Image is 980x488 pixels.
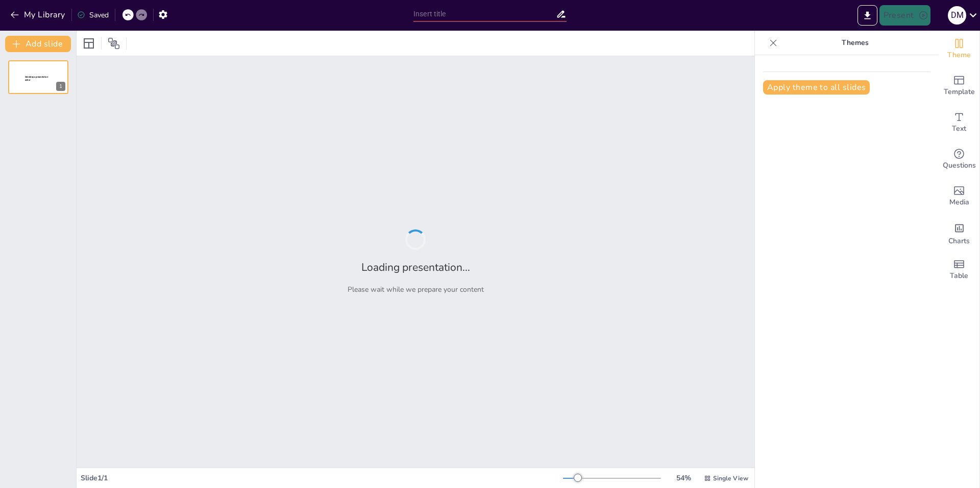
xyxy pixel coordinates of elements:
[939,104,979,141] div: Add text boxes
[8,60,68,94] div: Sendsteps presentation editor1
[944,86,975,98] span: Template
[361,260,470,274] h2: Loading presentation...
[763,80,870,95] button: Apply theme to all slides
[948,236,970,247] span: Charts
[948,6,966,25] div: D M
[671,473,696,483] div: 54 %
[939,178,979,215] div: Add images, graphics, shapes or video
[939,215,979,251] div: Add charts and graphs
[943,160,976,171] span: Questions
[949,197,969,208] span: Media
[939,251,979,288] div: Add a table
[25,76,48,81] span: Sendsteps presentation editor
[108,37,120,50] span: Position
[713,474,748,482] span: Single View
[81,473,563,483] div: Slide 1 / 1
[948,5,966,26] button: D M
[413,7,556,21] input: Insert title
[5,36,71,52] button: Add slide
[8,7,69,23] button: My Library
[879,5,930,26] button: Present
[56,82,65,91] div: 1
[348,285,484,294] p: Please wait while we prepare your content
[939,141,979,178] div: Get real-time input from your audience
[77,10,109,20] div: Saved
[947,50,971,61] span: Theme
[952,123,966,134] span: Text
[950,270,968,282] span: Table
[81,35,97,52] div: Layout
[781,31,928,55] p: Themes
[857,5,877,26] button: Export to PowerPoint
[939,67,979,104] div: Add ready made slides
[939,31,979,67] div: Change the overall theme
